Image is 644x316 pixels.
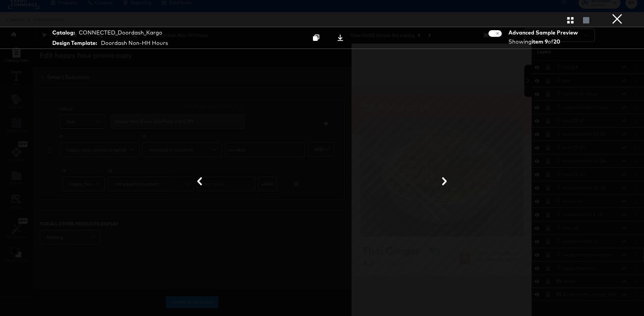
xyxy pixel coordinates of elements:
[101,39,168,47] div: Doordash Non-HH Hours
[508,29,580,37] div: Advanced Sample Preview
[52,39,97,47] strong: Design Template:
[79,29,162,37] div: CONNECTED_Doordash_Kargo
[508,38,580,46] div: Showing of
[532,38,548,45] strong: item 9
[52,29,75,37] strong: Catalog:
[553,38,560,45] strong: 20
